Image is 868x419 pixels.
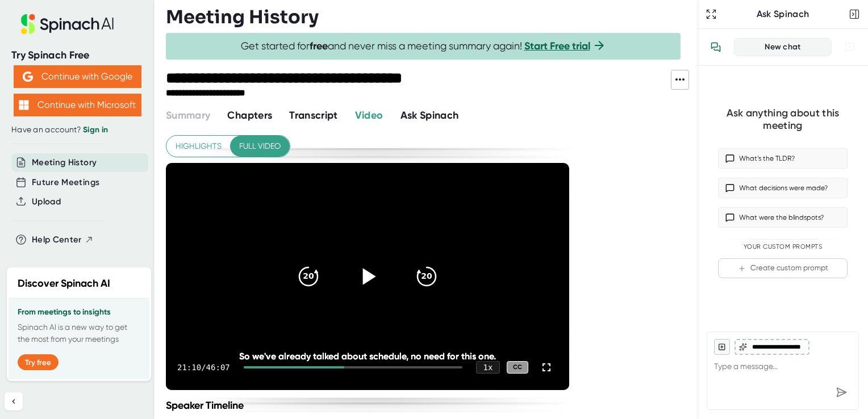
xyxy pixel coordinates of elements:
[507,361,528,374] div: CC
[177,363,230,372] div: 21:10 / 46:07
[166,109,210,121] span: Summary
[166,399,572,412] div: Speaker Timeline
[289,108,338,123] button: Transcript
[310,40,328,52] b: free
[703,6,719,22] button: Expand to Ask Spinach page
[18,308,140,317] h3: From meetings to insights
[355,109,383,121] span: Video
[5,392,23,410] button: Collapse sidebar
[741,42,824,52] div: New chat
[11,125,143,135] div: Have an account?
[14,65,141,88] button: Continue with Google
[230,136,290,157] button: Full video
[718,107,848,132] div: Ask anything about this meeting
[206,351,529,362] div: So we've already talked about schedule, no need for this one.
[166,108,210,123] button: Summary
[32,176,99,189] button: Future Meetings
[718,148,848,169] button: What’s the TLDR?
[18,276,110,291] h2: Discover Spinach AI
[32,156,97,169] button: Meeting History
[227,108,272,123] button: Chapters
[718,178,848,198] button: What decisions were made?
[83,125,108,135] a: Sign in
[524,40,590,52] a: Start Free trial
[23,72,33,82] img: Aehbyd4JwY73AAAAAElFTkSuQmCC
[166,6,319,28] h3: Meeting History
[718,258,848,278] button: Create custom prompt
[476,361,500,374] div: 1 x
[14,94,141,116] button: Continue with Microsoft
[400,109,459,121] span: Ask Spinach
[400,108,459,123] button: Ask Spinach
[719,9,846,20] div: Ask Spinach
[18,354,59,370] button: Try free
[166,136,231,157] button: Highlights
[846,6,862,22] button: Close conversation sidebar
[32,233,94,246] button: Help Center
[704,36,727,58] button: View conversation history
[176,139,222,153] span: Highlights
[239,139,281,153] span: Full video
[32,233,82,246] span: Help Center
[718,207,848,228] button: What were the blindspots?
[718,243,848,251] div: Your Custom Prompts
[18,321,140,345] p: Spinach AI is a new way to get the most from your meetings
[241,40,606,53] span: Get started for and never miss a meeting summary again!
[32,195,61,208] button: Upload
[355,108,383,123] button: Video
[831,382,852,403] div: Send message
[11,49,143,62] div: Try Spinach Free
[227,109,272,121] span: Chapters
[289,109,338,121] span: Transcript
